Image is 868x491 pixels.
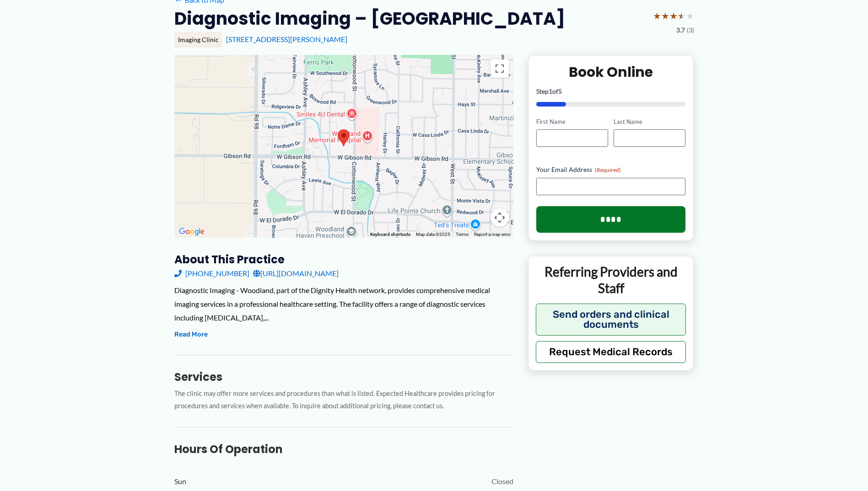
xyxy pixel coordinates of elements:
p: The clinic may offer more services and procedures than what is listed. Expected Healthcare provid... [174,388,513,412]
div: Imaging Clinic [174,32,222,48]
span: ★ [653,7,661,24]
div: Diagnostic Imaging - Woodland, part of the Dignity Health network, provides comprehensive medical... [174,283,513,324]
p: Step of [536,88,686,95]
a: Report a map error [474,232,511,237]
button: Read More [174,329,208,340]
button: Keyboard shortcuts [370,231,410,238]
span: 1 [549,87,552,95]
label: Last Name [614,117,685,126]
button: Send orders and clinical documents [536,304,686,336]
a: [URL][DOMAIN_NAME] [253,267,339,280]
span: Sun [174,475,186,488]
span: 5 [558,87,562,95]
h2: Diagnostic Imaging – [GEOGRAPHIC_DATA] [174,7,565,30]
button: Request Medical Records [536,341,686,363]
span: ★ [661,7,669,24]
h3: Services [174,370,513,384]
h2: Book Online [536,63,686,81]
a: [STREET_ADDRESS][PERSON_NAME] [226,35,347,43]
span: (3) [687,24,694,36]
a: Open this area in Google Maps (opens a new window) [177,226,207,238]
span: ★ [678,7,686,24]
h3: Hours of Operation [174,442,513,456]
img: Google [177,226,207,238]
span: Closed [491,475,513,488]
a: [PHONE_NUMBER] [174,267,249,280]
label: Your Email Address [536,165,686,174]
h3: About this practice [174,252,513,267]
p: Referring Providers and Staff [536,263,686,297]
label: First Name [536,117,608,126]
span: 3.7 [676,24,685,36]
a: Terms (opens in new tab) [456,232,469,237]
button: Map camera controls [491,208,509,227]
span: ★ [669,7,678,24]
span: ★ [686,7,694,24]
button: Toggle fullscreen view [491,59,509,78]
span: Map data ©2025 [416,232,450,237]
span: (Required) [595,166,621,173]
